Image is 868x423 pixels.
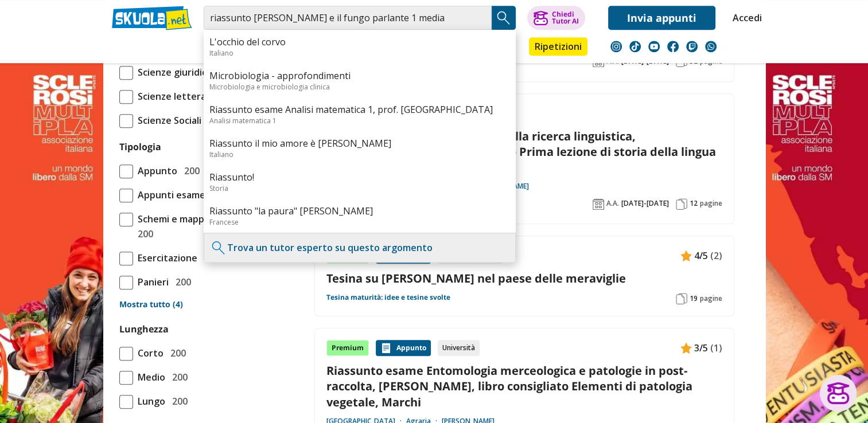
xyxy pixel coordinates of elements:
a: Riassunto! [209,171,510,183]
label: Tipologia [119,140,161,153]
a: Accedi [733,6,757,30]
span: pagine [700,199,722,208]
img: Appunti contenuto [680,250,692,261]
a: Tesina su [PERSON_NAME] nel paese delle meraviglie [326,271,722,286]
span: 200 [168,370,188,385]
span: Scienze Sociali Prof [133,113,223,128]
img: Trova un tutor esperto [210,239,227,256]
a: Appunti [201,37,252,58]
label: Lunghezza [119,323,169,335]
a: Riassunto esame Entomologia merceologica e patologie in post-raccolta, [PERSON_NAME], libro consi... [326,363,722,410]
a: Riassunto esame metodologia della ricerca linguistica, [PERSON_NAME], libro consigliato Prima lez... [326,128,722,175]
span: 200 [200,250,220,265]
img: tiktok [629,41,641,52]
span: 200 [133,226,153,241]
span: Corto [133,346,164,361]
a: Trova un tutor esperto su questo argomento [227,241,433,254]
img: Appunti contenuto [680,342,692,354]
span: Scienze giuridiche Prof [133,65,240,80]
span: 200 [168,394,188,409]
span: 12 [690,199,698,208]
img: twitch [686,41,698,52]
a: L'occhio del corvo [209,36,510,48]
a: Riassunto "la paura" [PERSON_NAME] [209,205,510,217]
span: Scienze letterarie Prof [133,89,240,104]
span: 4/5 [694,248,708,263]
div: Premium [326,340,369,356]
span: Appunti esame [133,187,205,202]
a: Tesina maturità: idee e tesine svolte [326,293,450,302]
span: 19 [690,294,698,303]
button: ChiediTutor AI [527,6,585,30]
span: 200 [180,163,200,178]
div: Francese [209,217,510,227]
div: Microbiologia e microbiologia clinica [209,82,510,92]
img: Pagine [676,293,687,304]
img: Appunti contenuto [380,342,392,354]
img: Anno accademico [593,198,604,210]
span: 3/5 [694,340,708,355]
img: youtube [648,41,660,52]
span: pagine [700,294,722,303]
span: Lungo [133,394,165,409]
div: Università [438,340,480,356]
span: 200 [171,275,191,289]
div: Appunto [376,340,431,356]
span: (2) [710,248,722,263]
span: A.A. [606,199,619,208]
span: Panieri [133,275,169,289]
span: Esercitazione [133,250,197,265]
img: WhatsApp [705,41,717,52]
a: Riassunto il mio amore è [PERSON_NAME] [209,137,510,150]
div: Italiano [209,150,510,159]
div: Chiedi Tutor AI [551,11,578,25]
a: Mostra tutto (4) [119,299,285,310]
a: Microbiologia - approfondimenti [209,69,510,82]
button: Search Button [492,6,516,30]
img: Cerca appunti, riassunti o versioni [495,9,512,26]
span: Appunto [133,163,177,178]
span: Schemi e mappe concettuali [133,211,263,226]
a: Ripetizioni [529,37,587,56]
div: Analisi matematica 1 [209,116,510,126]
span: Medio [133,370,165,385]
span: [DATE]-[DATE] [621,199,669,208]
img: Pagine [676,198,687,210]
div: Italiano [209,48,510,58]
img: instagram [610,41,622,52]
span: 200 [166,346,186,361]
input: Cerca appunti, riassunti o versioni [204,6,492,30]
div: Storia [209,183,510,193]
span: (1) [710,340,722,355]
img: facebook [667,41,679,52]
a: Invia appunti [608,6,715,30]
a: Riassunto esame Analisi matematica 1, prof. [GEOGRAPHIC_DATA] [209,103,510,116]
